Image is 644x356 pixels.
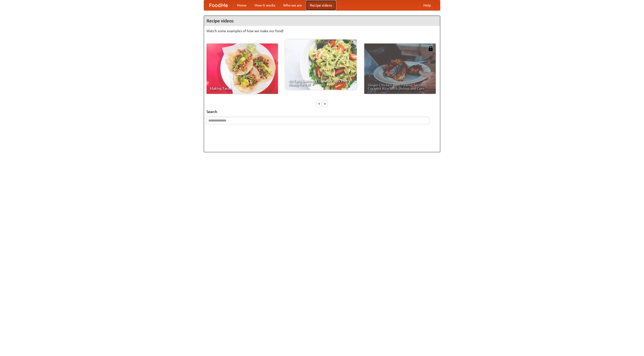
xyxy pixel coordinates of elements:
a: An Easy, Summery Tomato Pasta That's Ready for Fall [285,39,357,90]
div: » [323,100,327,107]
span: An Easy, Summery Tomato Pasta That's Ready for Fall [289,79,353,86]
a: FoodMe [204,0,233,10]
p: Watch some examples of how we make our food! [207,28,437,33]
h5: Search [207,109,437,114]
div: « [317,100,321,107]
span: Making Tacos [210,87,274,90]
img: 483408.png [428,46,433,51]
a: How it works [251,0,279,10]
a: Who we are [279,0,306,10]
a: Making Tacos [207,44,278,94]
a: Recipe videos [306,0,336,10]
a: Home [233,0,251,10]
h4: Recipe videos [204,16,440,26]
a: Help [419,0,435,10]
